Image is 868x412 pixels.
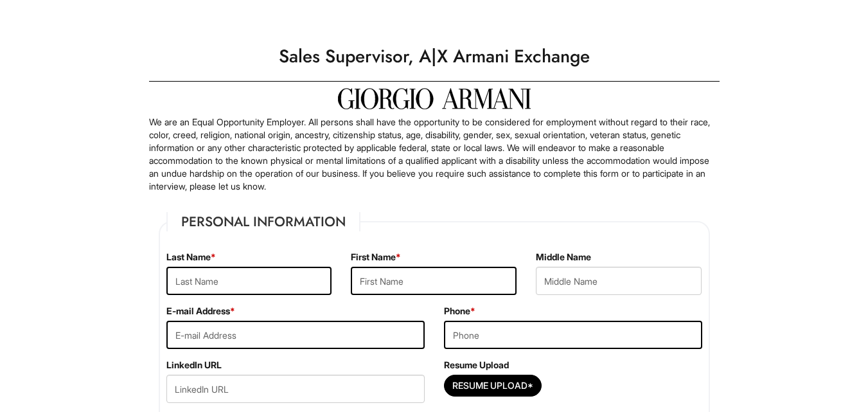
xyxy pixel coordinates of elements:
label: E-mail Address [166,305,235,318]
label: Middle Name [536,251,591,264]
input: First Name [351,267,517,295]
input: Last Name [166,267,332,295]
p: We are an Equal Opportunity Employer. All persons shall have the opportunity to be considered for... [149,116,720,193]
label: Phone [444,305,475,318]
label: First Name [351,251,401,264]
legend: Personal Information [166,212,360,231]
h1: Sales Supervisor, A|X Armani Exchange [143,39,726,75]
label: Resume Upload [444,359,509,372]
input: Phone [444,321,702,349]
input: E-mail Address [166,321,425,349]
button: Resume Upload*Resume Upload* [444,375,542,397]
img: Giorgio Armani [338,88,531,109]
label: Last Name [166,251,216,264]
input: Middle Name [536,267,702,295]
input: LinkedIn URL [166,375,425,403]
label: LinkedIn URL [166,359,222,372]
